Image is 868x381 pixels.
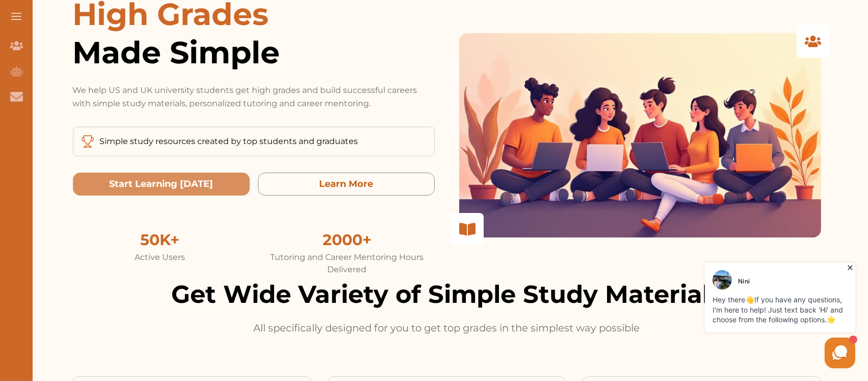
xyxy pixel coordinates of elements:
[100,135,358,148] p: Simple study resources created by top students and graduates
[73,251,248,264] div: Active Users
[623,260,858,371] iframe: HelpCrunch
[73,33,435,72] span: Made Simple
[73,84,435,110] p: We help US and UK university students get high grades and build successful careers with simple st...
[260,251,435,276] div: Tutoring and Career Mentoring Hours Delivered
[73,173,250,196] button: Start Learning Today
[73,228,248,251] div: 50K+
[260,228,435,251] div: 2000+
[73,276,821,313] h2: Get Wide Variety of Simple Study Materials
[258,173,435,196] button: Learn More
[251,321,643,336] p: All specifically designed for you to get top grades in the simplest way possible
